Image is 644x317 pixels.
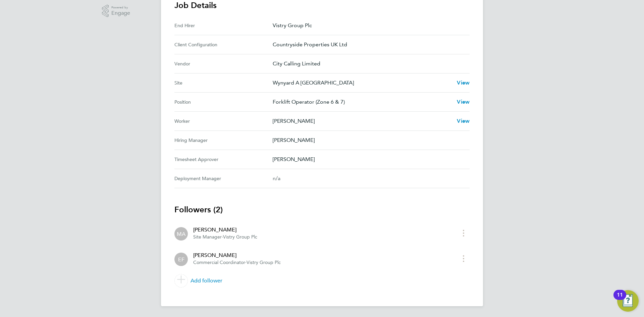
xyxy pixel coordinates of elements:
span: View [457,80,470,86]
a: View [457,117,470,125]
button: timesheet menu [458,253,470,264]
p: City Calling Limited [273,60,464,68]
div: Deployment Manager [174,174,273,182]
span: Site Manager [193,234,222,240]
span: View [457,99,470,105]
div: Hiring Manager [174,136,273,144]
div: Site [174,79,273,87]
div: n/a [273,174,459,182]
div: Matthew Ajimati [174,227,188,241]
span: View [457,118,470,124]
p: Countryside Properties UK Ltd [273,41,464,49]
span: EF [178,256,184,263]
div: Vendor [174,60,273,68]
p: Vistry Group Plc [273,21,464,30]
a: Add follower [174,271,470,290]
span: · [245,260,247,265]
p: [PERSON_NAME] [273,136,464,144]
div: Position [174,98,273,106]
button: Open Resource Center, 11 new notifications [617,290,639,312]
div: 11 [617,295,623,304]
div: [PERSON_NAME] [193,251,281,259]
span: Powered by [111,5,130,10]
a: View [457,98,470,106]
button: timesheet menu [458,228,470,238]
div: [PERSON_NAME] [193,226,257,234]
p: Wynyard A [GEOGRAPHIC_DATA] [273,79,451,87]
div: Emma Forsyth [174,253,188,266]
span: Vistry Group Plc [223,234,257,240]
span: Engage [111,10,130,16]
span: Commercial Coordinator [193,260,245,265]
div: Client Configuration [174,41,273,49]
a: Powered byEngage [102,5,130,17]
h3: Followers (2) [174,204,470,215]
p: Forklift Operator (Zone 6 & 7) [273,98,451,106]
a: View [457,79,470,87]
div: Timesheet Approver [174,155,273,163]
span: Vistry Group Plc [247,260,281,265]
span: MA [177,230,185,237]
div: End Hirer [174,21,273,30]
p: [PERSON_NAME] [273,155,464,163]
p: [PERSON_NAME] [273,117,451,125]
div: Worker [174,117,273,125]
span: · [222,234,223,240]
